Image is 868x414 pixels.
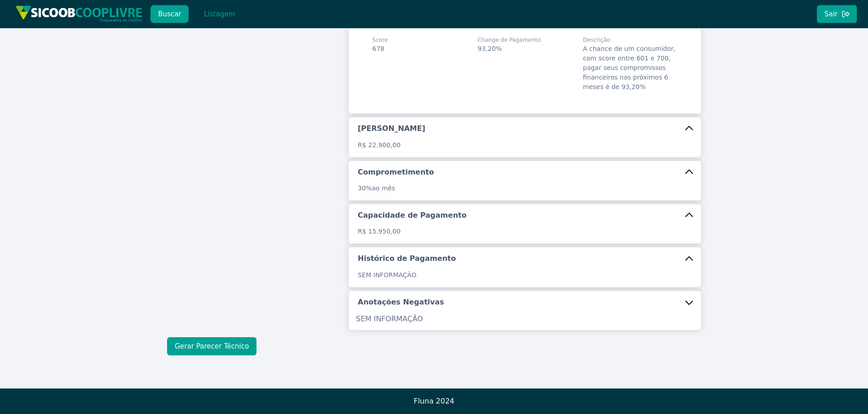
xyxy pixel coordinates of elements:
span: Change de Pagamento [478,36,541,44]
span: R$ 22.900,00 [358,141,400,149]
span: 678 [372,45,385,52]
h5: Anotações Negativas [358,297,444,307]
button: [PERSON_NAME] [349,117,701,140]
span: 30% [358,185,372,192]
h5: [PERSON_NAME] [358,124,425,134]
button: Buscar [150,5,189,23]
button: Capacidade de Pagamento [349,204,701,227]
h5: Capacidade de Pagamento [358,210,467,220]
button: Listagem [196,5,243,23]
button: Sair [817,5,857,23]
button: Gerar Parecer Técnico [167,337,256,355]
button: Histórico de Pagamento [349,247,701,270]
span: A chance de um consumidor, com score entre 601 e 700, pagar seus compromissos financeiros nos pró... [583,45,676,90]
h5: Histórico de Pagamento [358,254,456,264]
span: Descrição [583,36,677,44]
span: Fluna 2024 [414,397,454,405]
span: 93,20% [478,45,502,52]
span: SEM INFORMAÇÃO [358,271,416,279]
p: ao mês [358,184,692,193]
p: SEM INFORMAÇÃO [356,314,694,324]
button: Comprometimento [349,161,701,184]
span: Score [372,36,388,44]
button: Anotações Negativas [349,291,701,314]
img: img/sicoob_cooplivre.png [15,5,143,22]
span: R$ 15.950,00 [358,228,400,235]
h5: Comprometimento [358,167,434,177]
